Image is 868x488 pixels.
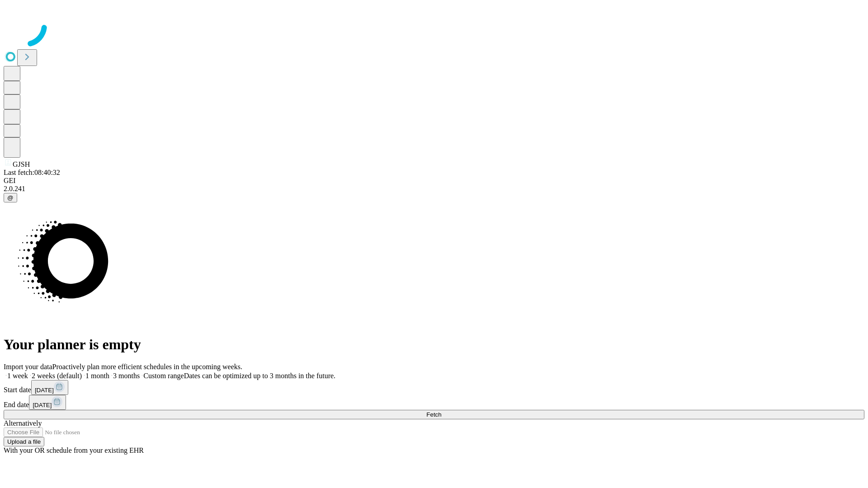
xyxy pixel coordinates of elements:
[426,411,441,418] span: Fetch
[35,387,54,394] span: [DATE]
[4,380,864,395] div: Start date
[4,363,52,371] span: Import your data
[4,410,864,419] button: Fetch
[4,446,144,454] span: With your OR schedule from your existing EHR
[29,395,66,410] button: [DATE]
[4,185,864,193] div: 2.0.241
[113,372,140,380] span: 3 months
[4,177,864,185] div: GEI
[32,372,82,380] span: 2 weeks (default)
[4,193,17,202] button: @
[33,402,52,408] span: [DATE]
[7,194,14,201] span: @
[184,372,335,380] span: Dates can be optimized up to 3 months in the future.
[7,372,28,380] span: 1 week
[52,363,242,371] span: Proactively plan more efficient schedules in the upcoming weeks.
[143,372,184,380] span: Custom range
[13,160,30,168] span: GJSH
[4,336,864,353] h1: Your planner is empty
[4,419,42,427] span: Alternatively
[4,169,60,176] span: Last fetch: 08:40:32
[31,380,68,395] button: [DATE]
[85,372,109,380] span: 1 month
[4,437,44,446] button: Upload a file
[4,395,864,410] div: End date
